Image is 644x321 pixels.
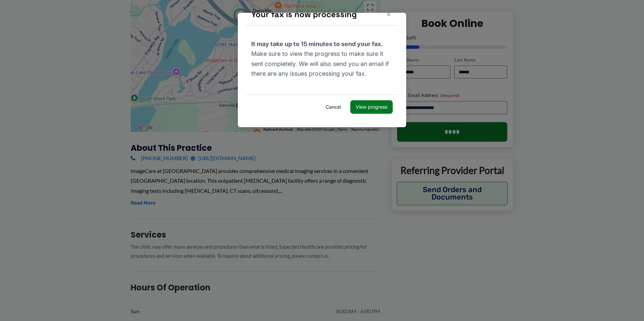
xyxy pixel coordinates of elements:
[440,93,459,98] span: (Required)
[397,182,508,205] button: Send Orders and Documents
[454,57,507,63] label: Last Name
[131,282,380,293] h3: Hours of Operation
[191,153,256,163] a: [URL][DOMAIN_NAME]
[338,128,347,131] a: Terms (opens in new tab)
[397,57,450,63] label: First Name
[351,128,378,131] a: Report a map error
[13,28,145,35] span: It may take up to 15 minutes to send your fax.
[413,35,416,40] span: 5
[397,35,507,40] p: Step of
[112,87,155,101] button: View progress
[406,35,409,40] span: 1
[132,123,155,132] a: Open this area in Google Maps (opens a new window)
[131,153,188,163] a: [PHONE_NUMBER]
[263,127,293,132] button: Keyboard shortcuts
[131,306,139,316] span: Sun
[131,143,380,153] h3: About this practice
[131,199,155,207] button: Read More
[131,243,380,261] p: The clinic may offer more services and procedures than what is listed. Expected Healthcare provid...
[132,123,155,132] img: Google
[83,87,108,101] button: Cancel
[131,166,380,196] div: ImageCare at [GEOGRAPHIC_DATA] provides comprehensive medical imaging services in a convenient [G...
[397,165,508,177] p: Referring Provider Portal
[13,26,155,66] p: Make sure to view the progress to make sure it sent completely. We will also send you an email if...
[336,306,380,316] span: 8:00 AM - 6:00 PM
[131,229,380,240] h3: Services
[363,1,377,14] button: Toggle fullscreen view
[397,17,507,30] h2: Book Online
[397,92,507,99] label: Your Email Address
[297,128,334,131] span: Map data ©2025 Google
